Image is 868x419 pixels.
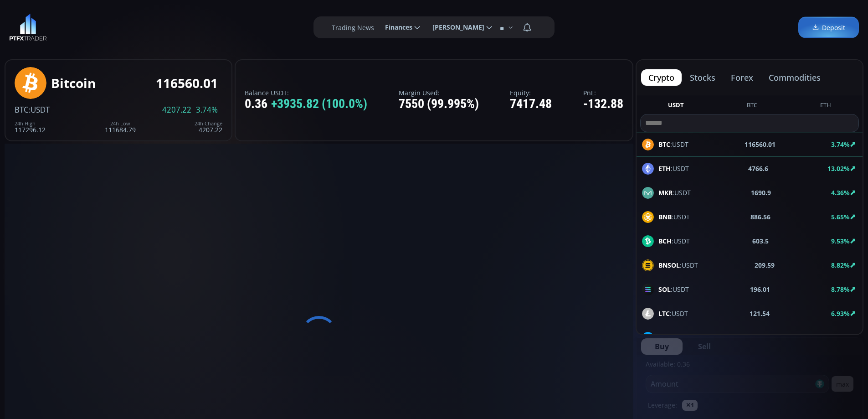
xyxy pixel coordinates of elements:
[658,260,698,270] span: :USDT
[105,121,136,133] div: 111684.79
[831,309,850,318] b: 6.93%
[751,333,768,342] b: 27.52
[831,285,850,294] b: 8.78%
[399,89,479,96] label: Margin Used:
[658,285,689,294] span: :USDT
[510,89,552,96] label: Equity:
[426,18,484,36] span: [PERSON_NAME]
[196,106,218,114] span: 3.74%
[750,309,770,318] b: 121.54
[658,212,672,221] b: BNB
[245,97,367,111] div: 0.36
[245,89,367,96] label: Balance USDT:
[750,212,770,222] b: 886.56
[755,260,775,270] b: 209.59
[156,76,218,90] div: 116560.01
[831,261,850,269] b: 8.82%
[748,164,768,173] b: 4766.6
[51,76,96,90] div: Bitcoin
[658,237,672,245] b: BCH
[658,309,670,318] b: LTC
[658,309,688,318] span: :USDT
[658,188,691,197] span: :USDT
[658,333,692,342] span: :USDT
[271,97,367,111] span: +3935.82 (100.0%)
[827,333,850,342] b: 11.06%
[658,164,671,173] b: ETH
[658,236,690,246] span: :USDT
[379,18,412,36] span: Finances
[583,89,623,96] label: PnL:
[658,212,690,222] span: :USDT
[831,212,850,221] b: 5.65%
[812,23,845,32] span: Deposit
[658,188,673,197] b: MKR
[827,164,850,173] b: 13.02%
[332,23,374,32] label: Trading News
[15,104,29,115] span: BTC
[105,121,136,126] div: 24h Low
[195,121,222,126] div: 24h Change
[752,236,769,246] b: 603.5
[658,164,689,173] span: :USDT
[750,285,770,294] b: 196.01
[798,17,859,38] a: Deposit
[751,188,771,197] b: 1690.9
[510,97,552,111] div: 7417.48
[658,285,671,294] b: SOL
[664,101,688,112] button: USDT
[817,101,835,112] button: ETH
[743,101,761,112] button: BTC
[15,121,46,133] div: 117296.12
[195,121,222,133] div: 4207.22
[658,261,680,269] b: BNSOL
[641,69,682,86] button: crypto
[399,97,479,111] div: 7550 (99.995%)
[162,106,191,114] span: 4207.22
[658,333,673,342] b: LINK
[29,104,50,115] span: :USDT
[831,237,850,245] b: 9.53%
[724,69,760,86] button: forex
[831,188,850,197] b: 4.36%
[761,69,828,86] button: commodities
[15,121,46,126] div: 24h High
[9,14,47,41] img: LOGO
[583,97,623,111] div: -132.88
[683,69,723,86] button: stocks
